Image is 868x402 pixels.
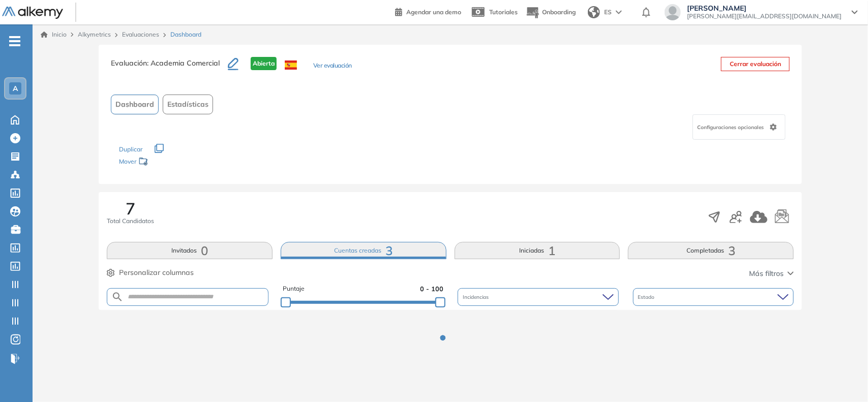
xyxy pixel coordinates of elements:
[313,61,352,72] button: Ver evaluación
[126,200,135,217] span: 7
[420,284,443,294] span: 0 - 100
[604,8,612,17] span: ES
[526,2,576,23] button: Onboarding
[111,95,159,114] button: Dashboard
[283,284,305,294] span: Puntaje
[167,99,208,110] span: Estadísticas
[115,99,154,110] span: Dashboard
[633,288,794,306] div: Estado
[9,40,20,42] i: -
[721,57,790,71] button: Cerrar evaluación
[78,30,111,38] span: Alkymetrics
[13,84,18,92] span: A
[616,10,622,14] img: arrow
[163,95,213,114] button: Estadísticas
[107,242,273,259] button: Invitados0
[749,268,784,279] span: Más filtros
[638,293,657,301] span: Estado
[119,267,194,278] span: Personalizar columnas
[170,30,201,39] span: Dashboard
[122,30,159,38] a: Evaluaciones
[41,30,67,39] a: Inicio
[749,268,794,279] button: Más filtros
[687,12,842,20] span: [PERSON_NAME][EMAIL_ADDRESS][DOMAIN_NAME]
[107,267,194,278] button: Personalizar columnas
[395,5,461,17] a: Agendar una demo
[588,6,600,18] img: world
[463,293,491,301] span: Incidencias
[285,60,297,70] img: ESP
[542,8,576,16] span: Onboarding
[119,145,142,153] span: Duplicar
[455,242,620,259] button: Iniciadas1
[111,291,124,303] img: SEARCH_ALT
[281,242,446,259] button: Cuentas creadas3
[693,114,786,140] div: Configuraciones opcionales
[697,123,766,131] span: Configuraciones opcionales
[489,8,518,16] span: Tutoriales
[628,242,794,259] button: Completadas3
[458,288,618,306] div: Incidencias
[147,58,220,68] span: : Academia Comercial
[119,153,221,172] div: Mover
[107,217,154,226] span: Total Candidatos
[111,57,228,78] h3: Evaluación
[2,7,63,19] img: Logo
[687,4,842,12] span: [PERSON_NAME]
[251,57,277,70] span: Abierta
[406,8,461,16] span: Agendar una demo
